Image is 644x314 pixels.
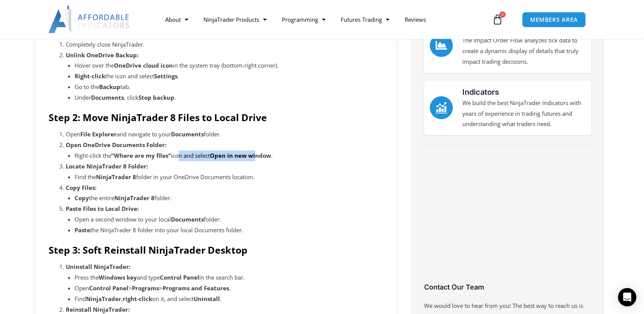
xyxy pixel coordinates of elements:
[430,96,453,119] a: Indicators
[522,12,586,28] a: MEMBERS AREA
[49,243,247,256] strong: Step 3: Soft Reinstall NinjaTrader Desktop
[99,274,137,281] strong: Windows key
[499,11,506,18] span: 0
[75,72,105,80] strong: Right-click
[66,184,96,191] strong: Copy Files:
[89,284,128,292] strong: Control Panel
[194,295,220,303] strong: Uninstall
[86,295,121,303] strong: NinjaTrader
[75,283,384,294] li: Open > > .
[66,141,166,149] strong: Open OneDrive Documents Folder:
[462,35,585,67] p: The Impact Order Flow analyzes tick data to create a dynamic display of details that truly impact...
[158,11,490,28] nav: Menu
[274,11,333,28] a: Programming
[530,17,578,23] span: MEMBERS AREA
[75,82,384,92] li: Go to the tab.
[333,11,397,28] a: Futures Trading
[66,162,148,170] strong: Locate NinjaTrader 8 Folder:
[462,98,585,130] p: We build the best NinjaTrader indicators with years of experience in trading futures and understa...
[114,62,173,69] strong: OneDrive cloud icon
[91,94,124,101] strong: Documents
[66,263,130,270] strong: Uninstall NinjaTrader:
[66,306,130,313] strong: Reinstall NinjaTrader:
[75,60,384,71] li: Hover over the in the system tray (bottom-right corner).
[154,72,177,80] strong: Settings
[75,193,384,204] li: the entire folder.
[96,173,136,181] strong: NinjaTrader 8
[132,284,159,292] strong: Programs
[75,272,384,283] li: Press the and type in the search bar.
[430,34,453,57] a: Order Flow
[66,51,138,59] strong: Unlink OneDrive Backup:
[75,294,384,304] li: Find , on it, and select .
[424,283,591,291] h3: Contact Our Team
[158,11,196,28] a: About
[48,6,130,33] img: LogoAI | Affordable Indicators – NinjaTrader
[75,225,384,236] li: the NinjaTrader 8 folder into your local Documents folder.
[75,92,384,103] li: Under , click .
[75,226,90,234] strong: Paste
[66,205,139,212] strong: Paste Files to Local Drive:
[99,83,120,91] strong: Backup
[75,71,384,82] li: the icon and select .
[210,152,271,159] strong: Open in new window
[66,39,383,50] li: Completely close NinjaTrader.
[397,11,434,28] a: Reviews
[49,111,267,124] strong: Step 2: Move NinjaTrader 8 Files to Local Drive
[114,194,154,202] strong: NinjaTrader 8
[424,155,591,288] iframe: Customer reviews powered by Trustpilot
[196,11,274,28] a: NinjaTrader Products
[171,215,204,223] strong: Documents
[75,172,384,183] li: Find the folder in your OneDrive Documents location.
[75,194,89,202] strong: Copy
[75,151,384,161] li: Right-click the icon and select .
[111,152,171,159] strong: “Where are my files”
[171,130,204,138] strong: Documents
[66,129,383,140] li: Open and navigate to your folder.
[462,87,499,97] a: Indicators
[80,130,117,138] strong: File Explorer
[123,295,152,303] strong: right-click
[75,214,384,225] li: Open a second window to your local folder.
[163,284,229,292] strong: Programs and Features
[138,94,174,101] strong: Stop backup
[481,8,514,31] a: 0
[618,288,636,306] div: Open Intercom Messenger
[160,274,199,281] strong: Control Panel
